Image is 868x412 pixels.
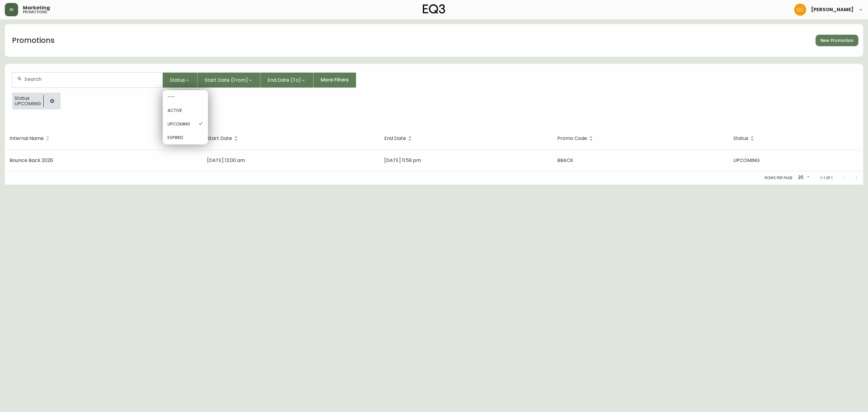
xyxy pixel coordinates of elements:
[163,104,208,117] div: ACTIVE
[168,135,203,141] span: EXPIRED
[163,90,208,104] div: ---
[163,117,208,131] div: UPCOMING
[168,94,203,100] span: ---
[168,107,203,114] span: ACTIVE
[163,131,208,144] div: EXPIRED
[168,121,193,127] span: UPCOMING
